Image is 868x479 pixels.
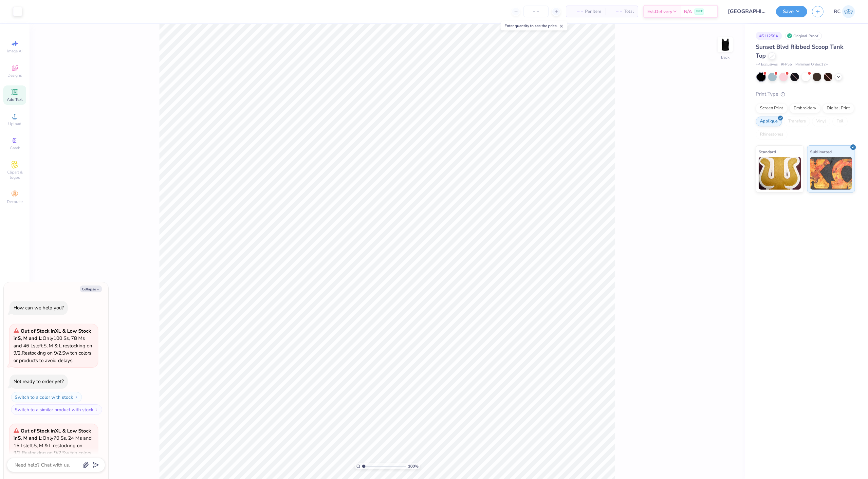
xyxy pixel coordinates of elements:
img: Switch to a color with stock [74,395,78,399]
div: Print Type [756,90,855,98]
button: Save [776,6,807,17]
span: RC [834,8,840,15]
img: Back [719,38,732,51]
span: Est. Delivery [647,8,672,15]
span: – – [570,8,583,15]
div: Applique [756,117,782,126]
span: Add Text [7,97,23,102]
button: Switch to a similar product with stock [11,404,102,415]
span: Decorate [7,199,23,204]
div: Vinyl [812,117,830,126]
div: Screen Print [756,103,787,113]
img: Rio Cabojoc [842,5,855,18]
span: Designs [8,73,22,78]
span: Upload [8,121,21,126]
div: How can we help you? [13,304,64,311]
div: Not ready to order yet? [13,378,64,385]
strong: Out of Stock in XL [21,428,62,434]
img: Standard [759,157,801,190]
span: Sunset Blvd Ribbed Scoop Tank Top [756,43,843,60]
div: Original Proof [785,32,822,40]
span: N/A [684,8,692,15]
div: Back [721,54,729,60]
div: Transfers [784,117,810,126]
div: Enter quantity to see the price. [501,21,567,30]
span: Total [624,8,634,15]
button: Collapse [80,286,102,292]
span: 100 % [408,463,418,469]
div: Rhinestones [756,130,787,139]
span: Sublimated [810,148,832,155]
span: Per Item [585,8,601,15]
div: # 511258A [756,32,782,40]
img: Sublimated [810,157,852,190]
span: Only 100 Ss, 78 Ms and 46 Ls left. S, M & L restocking on 9/2. Restocking on 9/2. Switch colors o... [13,328,92,364]
span: Image AI [7,48,23,54]
input: – – [523,6,549,17]
button: Switch to a color with stock [11,392,82,402]
span: Only 70 Ss, 24 Ms and 16 Ls left. S, M & L restocking on 9/2. Restocking on 9/2. Switch colors or... [13,428,92,464]
span: Standard [759,148,776,155]
span: Greek [10,145,20,151]
span: FP Exclusives [756,62,778,67]
span: Clipart & logos [3,170,26,180]
input: Untitled Design [723,5,771,18]
img: Switch to a similar product with stock [95,408,99,412]
span: # FP55 [781,62,792,67]
a: RC [834,5,855,18]
div: Digital Print [822,103,854,113]
span: Minimum Order: 12 + [795,62,828,67]
span: – – [609,8,622,15]
div: Foil [832,117,848,126]
span: FREE [696,9,703,14]
strong: Out of Stock in XL [21,328,62,334]
div: Embroidery [789,103,821,113]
